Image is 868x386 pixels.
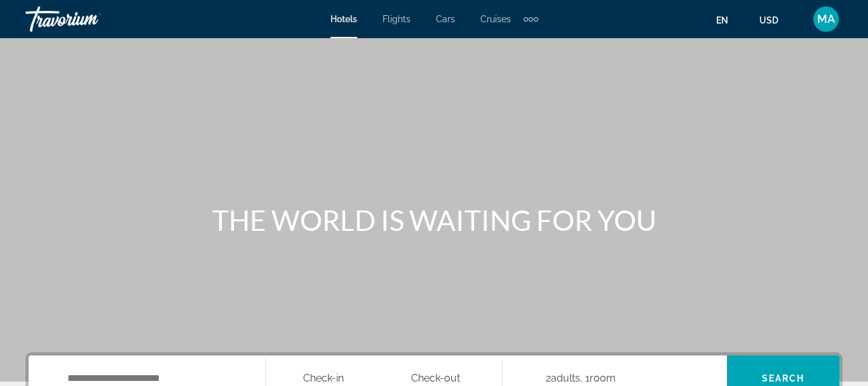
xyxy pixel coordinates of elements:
[759,15,778,25] span: USD
[759,11,790,29] button: Change currency
[480,14,511,24] a: Cruises
[383,14,410,24] a: Flights
[590,372,616,384] span: Room
[762,373,805,383] span: Search
[524,9,538,29] button: Extra navigation items
[25,3,153,36] a: Travorium
[330,14,357,24] a: Hotels
[196,203,672,237] h1: THE WORLD IS WAITING FOR YOU
[817,13,835,25] span: MA
[716,11,740,29] button: Change language
[436,14,455,24] a: Cars
[551,372,580,384] span: Adults
[810,6,843,32] button: User Menu
[716,15,728,25] span: en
